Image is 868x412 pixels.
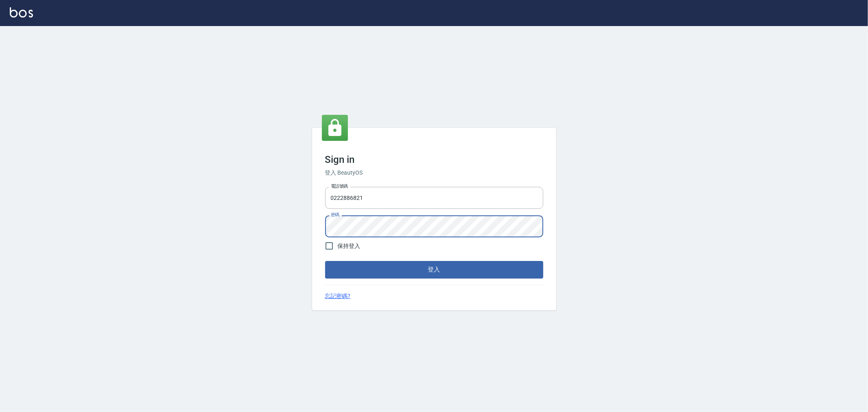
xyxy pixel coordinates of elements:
[325,169,543,177] h6: 登入 BeautyOS
[325,261,543,278] button: 登入
[325,154,543,165] h3: Sign in
[325,292,351,300] a: 忘記密碼?
[10,7,33,18] img: Logo
[331,183,348,189] label: 電話號碼
[338,242,361,250] span: 保持登入
[331,212,339,218] label: 密碼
